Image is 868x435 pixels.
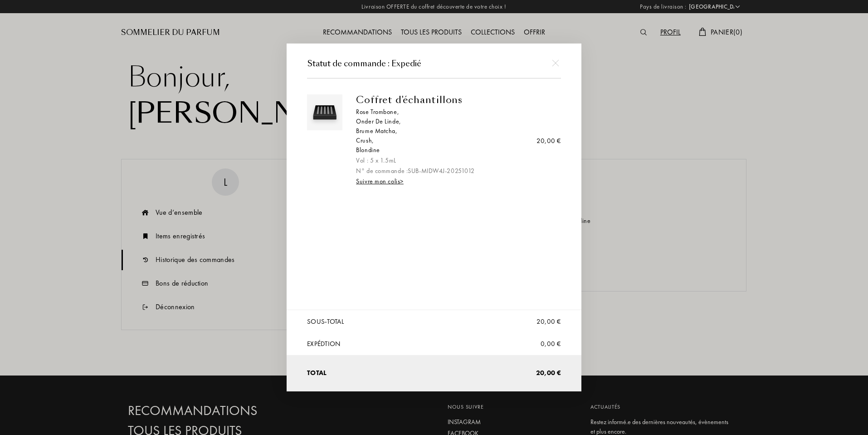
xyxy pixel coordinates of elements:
[307,368,327,379] div: Total
[541,339,561,349] div: 0,00 €
[356,136,554,145] div: Crush ,
[536,316,561,326] div: 20,00 €
[356,107,554,117] div: Rose Trombone ,
[536,136,561,146] div: 20,00 €
[356,94,554,105] div: Coffret d'échantillons
[552,59,559,66] img: cross.svg
[356,166,554,176] div: N° de commande : SUB-MIDW4J-20251012
[307,316,344,326] div: Sous-total
[536,368,561,379] div: 20,00 €
[356,156,554,165] div: Vol : 5 x 1.5mL
[356,145,554,155] div: Blondine
[356,117,554,126] div: Onder de Linde ,
[307,58,561,70] div: Statut de commande : Expedié
[356,177,404,185] a: Suivre mon colis>
[309,97,340,128] img: sample box sommelier du parfum
[356,126,554,136] div: Brume Matcha ,
[307,339,341,349] div: Expédtion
